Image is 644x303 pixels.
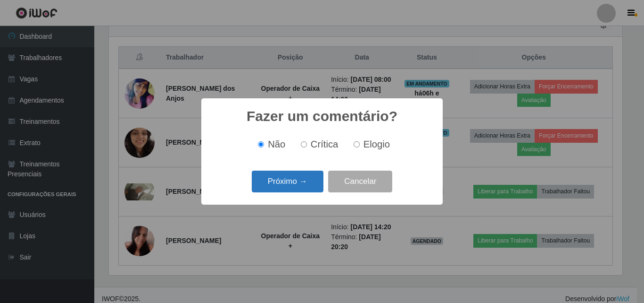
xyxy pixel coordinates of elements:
span: Não [268,139,285,149]
button: Próximo → [252,171,323,193]
button: Cancelar [328,171,392,193]
input: Elogio [354,141,360,147]
span: Crítica [311,139,339,149]
input: Crítica [301,141,307,147]
span: Elogio [363,139,390,149]
input: Não [258,141,264,147]
h2: Fazer um comentário? [247,108,397,125]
